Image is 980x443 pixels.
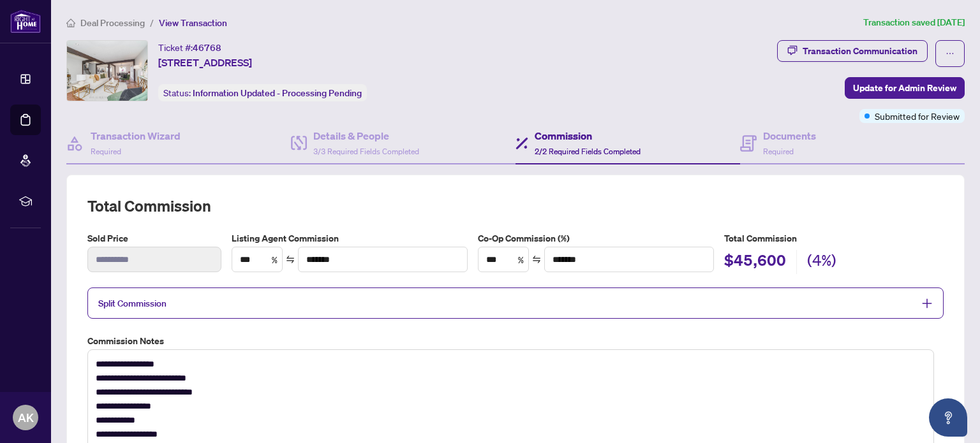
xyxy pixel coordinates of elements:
[91,147,121,156] span: Required
[158,84,367,101] div: Status:
[724,231,944,245] h5: Total Commission
[158,55,252,70] span: [STREET_ADDRESS]
[87,334,944,348] label: Commission Notes
[535,128,641,143] h4: Commission
[532,255,541,264] span: swap
[18,409,34,426] span: AK
[87,287,944,319] div: Split Commission
[67,41,147,101] img: IMG-W12312105_1.jpg
[763,147,794,156] span: Required
[98,298,167,309] span: Split Commission
[478,231,714,245] label: Co-Op Commission (%)
[763,128,816,143] h4: Documents
[80,17,145,29] span: Deal Processing
[845,77,965,99] button: Update for Admin Review
[158,40,221,55] div: Ticket #:
[875,109,960,123] span: Submitted for Review
[929,398,967,437] button: Open asap
[232,231,468,245] label: Listing Agent Commission
[807,250,836,274] h2: (4%)
[159,17,227,29] span: View Transaction
[286,255,295,264] span: swap
[853,78,956,98] span: Update for Admin Review
[535,147,641,156] span: 2/2 Required Fields Completed
[193,42,221,54] span: 46768
[10,10,41,33] img: logo
[803,41,917,61] div: Transaction Communication
[87,196,944,216] h2: Total Commission
[946,49,954,58] span: ellipsis
[150,15,154,30] li: /
[313,147,419,156] span: 3/3 Required Fields Completed
[777,40,928,62] button: Transaction Communication
[87,231,221,245] label: Sold Price
[193,87,362,99] span: Information Updated - Processing Pending
[91,128,181,143] h4: Transaction Wizard
[921,298,933,309] span: plus
[66,18,75,27] span: home
[313,128,419,143] h4: Details & People
[724,250,786,274] h2: $45,600
[863,15,965,30] article: Transaction saved [DATE]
